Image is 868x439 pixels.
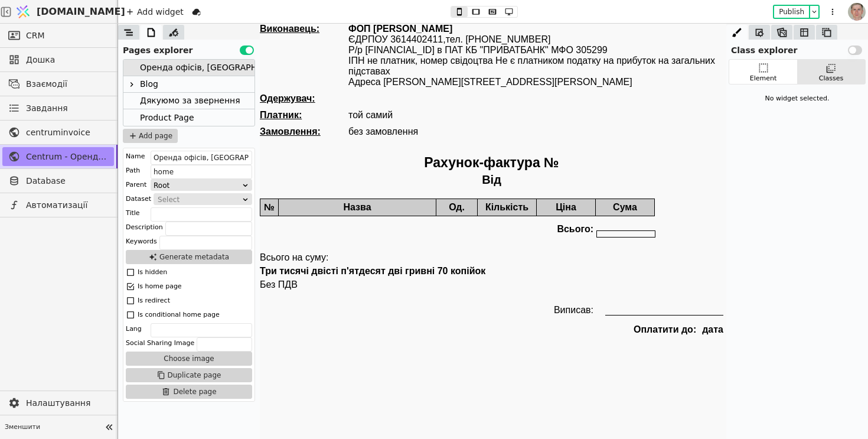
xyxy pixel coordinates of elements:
div: той самий [89,86,133,97]
div: Description [126,222,163,233]
div: No widget selected. [729,89,866,109]
a: CRM [2,26,114,45]
div: Blog [140,76,158,92]
div: Назва [19,175,177,193]
a: Дошка [2,50,114,69]
div: Всього: [294,197,337,214]
div: Is home page [138,281,182,292]
span: Автоматизації [26,199,108,212]
p: ІПН не платник, номер свідоцтва Не є платником податку на прибуток на загальних підставах [89,32,466,53]
div: Classes [819,74,843,84]
div: Оренда офісів, [GEOGRAPHIC_DATA] [123,60,254,76]
button: Delete page [126,385,252,399]
div: Name [126,151,145,162]
span: Взаємодії [26,78,108,90]
span: Зменшити [5,422,101,433]
div: Виписав: [294,281,334,292]
span: CRM [26,30,45,42]
div: без замовлення [89,103,158,113]
span: Centrum - Оренда офісних приміщень [26,151,108,163]
a: Завдання [2,99,114,118]
div: Рахунок-фактура № [164,131,299,147]
div: Од. [177,175,218,193]
div: Дякуюмо за звернення [123,93,254,109]
div: Кількість [218,175,277,193]
p: Адреса [PERSON_NAME][STREET_ADDRESS][PERSON_NAME] [89,53,466,64]
a: Взаємодії [2,74,114,93]
div: Оплатити до: [374,298,439,314]
div: Title [126,207,140,219]
div: Element [750,74,777,84]
div: Оренда офісів, [GEOGRAPHIC_DATA] [140,60,294,76]
div: Is conditional home page [138,309,220,321]
div: Lang [126,323,142,335]
div: Parent [126,179,146,191]
div: Keywords [126,236,157,248]
div: Social Sharing Image [126,337,194,349]
button: Duplicate page [126,368,252,382]
span: Завдання [26,102,68,115]
div: Сума [336,175,395,193]
div: Ціна [277,175,336,193]
span: centruminvoice [26,126,108,139]
button: Choose image [126,352,252,366]
div: Class explorer [726,40,868,57]
div: Is redirect [138,295,170,307]
span: Database [26,175,108,187]
span: Дошка [26,54,108,66]
span: [DOMAIN_NAME] [37,5,125,19]
a: Налаштування [2,394,114,412]
button: Add page [123,129,178,143]
a: [DOMAIN_NAME] [12,1,118,23]
button: Generate metadata [126,250,252,264]
a: Database [2,171,114,190]
img: Logo [14,1,32,23]
div: Dataset [126,193,151,205]
div: Product Page [123,109,254,126]
div: Від [222,149,242,163]
div: Add widget [123,5,187,19]
p: Р/р [FINANCIAL_ID] в ПАТ КБ "ПРИВАТБАНК" МФО 305299 [89,21,466,32]
div: Product Page [140,109,194,126]
div: Root [154,180,242,190]
a: centruminvoice [2,123,114,142]
div: Is hidden [138,266,167,278]
button: Publish [774,6,809,18]
div: дата [439,298,466,314]
a: Автоматизації [2,196,114,214]
img: 1560949290925-CROPPED-IMG_0201-2-.jpg [848,3,866,21]
div: Дякуюмо за звернення [140,93,240,109]
p: ЄДРПОУ 3614402411, тел. [PHONE_NUMBER] [89,11,466,21]
div: Pages explorer [118,40,260,57]
span: Налаштування [26,397,108,409]
div: Blog [123,76,254,93]
div: Select [158,194,240,206]
div: Path [126,165,140,177]
a: Centrum - Оренда офісних приміщень [2,147,114,166]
